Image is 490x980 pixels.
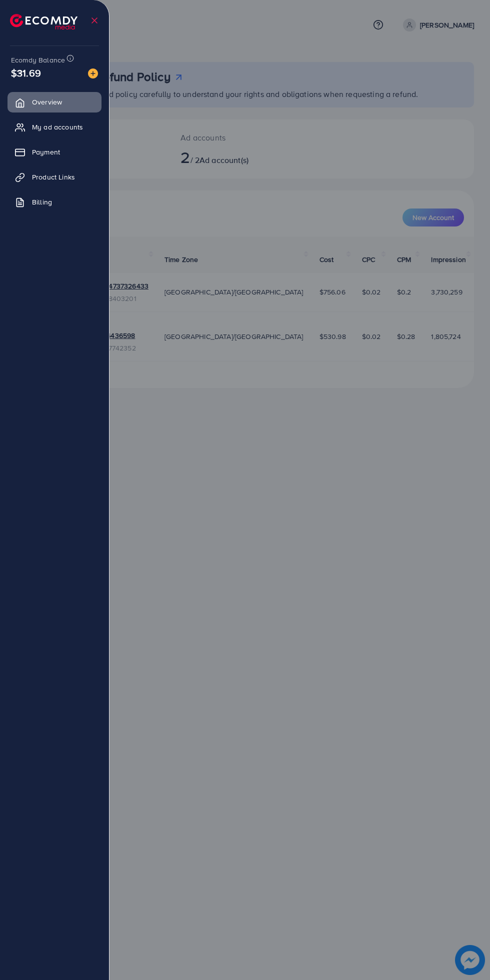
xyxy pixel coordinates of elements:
[7,167,101,187] a: Product Links
[7,142,101,162] a: Payment
[32,122,83,132] span: My ad accounts
[7,117,101,137] a: My ad accounts
[32,172,75,182] span: Product Links
[32,147,60,157] span: Payment
[7,92,101,112] a: Overview
[32,197,52,207] span: Billing
[88,68,98,78] img: image
[10,14,77,29] img: logo
[7,192,101,212] a: Billing
[11,55,65,65] span: Ecomdy Balance
[32,97,62,107] span: Overview
[11,65,41,80] span: $31.69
